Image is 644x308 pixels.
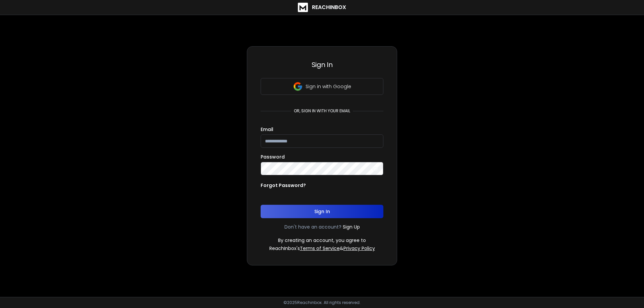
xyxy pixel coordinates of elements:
[261,78,383,95] button: Sign in with Google
[298,3,346,12] a: ReachInbox
[261,127,273,132] label: Email
[261,182,306,189] p: Forgot Password?
[343,224,360,230] a: Sign Up
[283,300,361,305] p: © 2025 Reachinbox. All rights reserved.
[343,245,375,252] a: Privacy Policy
[284,224,341,230] p: Don't have an account?
[261,60,383,69] h3: Sign In
[291,108,353,114] p: or, sign in with your email
[298,3,308,12] img: logo
[300,245,340,252] a: Terms of Service
[261,155,285,159] label: Password
[269,245,375,252] p: ReachInbox's &
[278,237,366,244] p: By creating an account, you agree to
[312,3,346,11] h1: ReachInbox
[306,83,351,90] p: Sign in with Google
[261,205,383,218] button: Sign In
